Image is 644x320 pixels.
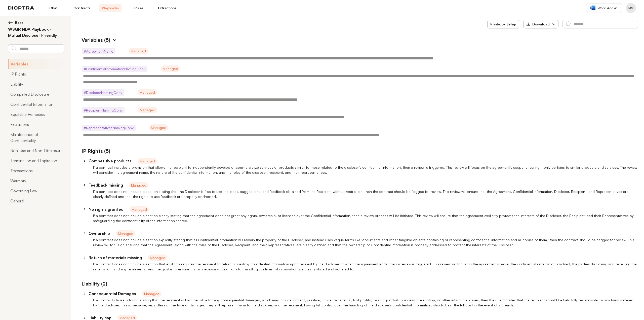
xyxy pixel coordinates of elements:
button: Governing Law [8,186,64,196]
a: Chat [42,4,65,12]
a: Extractions [156,4,178,12]
h1: Liability (2) [76,280,107,288]
button: Liability [8,79,64,89]
span: Managed [161,65,180,72]
img: word [590,6,595,10]
p: Consequential Damages [89,291,136,297]
button: Confidential Information [8,99,64,109]
span: Managed [138,107,157,113]
span: Managed [129,182,148,188]
button: Equitable Remedies [8,109,64,119]
p: If a contract clause is found stating that the recipient will not be liable for any consequential... [93,298,638,308]
p: If a contract does not include a section stating that the Discloser is free to use the ideas, sug... [93,189,638,199]
button: Back [8,20,64,25]
button: Exclusions [8,119,64,129]
a: Contracts [71,4,93,12]
button: Warranty [8,176,64,186]
button: Termination and Expiration [8,156,64,166]
button: Profile menu [626,3,636,13]
span: # RepresentativesNamingConv [82,125,136,131]
h2: WSGR NDA Playbook - Mutual Discloser Friendly [8,26,64,38]
p: Competitive products [89,158,132,164]
button: IP Rights [8,69,64,79]
span: # AgreementName [82,48,115,54]
span: Managed [130,206,149,212]
p: If a contract does not include a section clearly stating that the agreement does not grant any ri... [93,213,638,223]
p: If a contract does not include a section explicitly stating that all Confidential Information wil... [93,237,638,247]
button: Compelled Disclosure [8,89,64,99]
button: Maintenance of Confidentiality [8,129,64,146]
span: # DiscloserNamingConv [82,89,124,96]
p: Feedback missing [89,182,123,188]
span: Managed [142,291,162,297]
span: Managed [116,230,135,237]
button: General [8,196,64,206]
img: Expand [112,38,117,43]
h1: IP Rights (5) [76,147,110,155]
h1: Variables (5) [76,36,110,44]
span: Managed [129,48,148,54]
p: Ownership [89,230,110,236]
span: Back [15,20,23,25]
span: # ConfidentialInformationNamingConv [82,66,147,72]
span: Managed [148,255,167,261]
img: left arrow [8,20,13,25]
a: Playbooks [99,4,122,12]
button: Download [523,20,558,28]
p: If a contract does not include a section that explicitly requires the recipient to return or dest... [93,262,638,272]
span: Word Add-in [597,6,618,11]
span: Managed [138,158,157,164]
p: No rights granted [89,206,124,212]
p: Return of materials missing [89,255,142,261]
a: Rules [128,4,150,12]
span: Managed [149,124,168,131]
a: Word Add-in [586,3,622,13]
button: Variables [8,59,64,69]
span: Managed [138,89,157,95]
button: Transactions [8,166,64,176]
button: Playbook Setup [487,20,519,28]
button: Non-Use and Non-Disclosure [8,146,64,156]
p: If a contract includes a provision that allows the recipient to independently develop or commerci... [93,165,638,175]
div: Download [526,22,550,27]
img: logo [8,6,34,10]
span: # RecipientNamingConv [82,107,125,113]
